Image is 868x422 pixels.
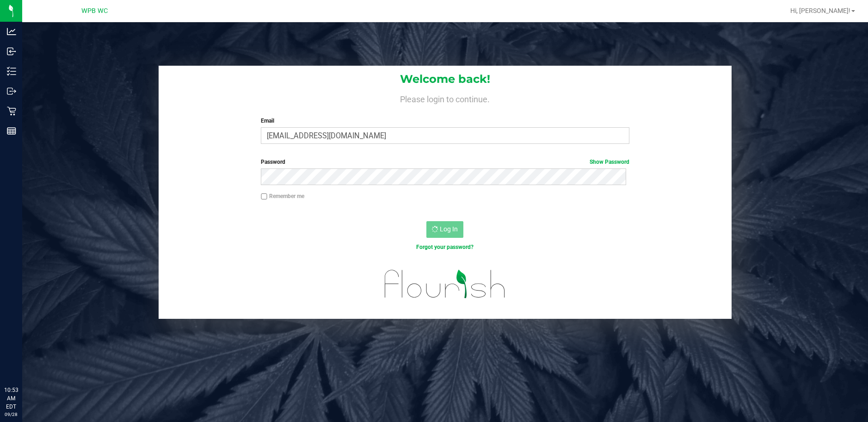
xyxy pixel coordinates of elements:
[7,47,16,56] inline-svg: Inbound
[159,93,732,104] h4: Please login to continue.
[261,192,304,200] label: Remember me
[426,221,463,238] button: Log In
[590,159,629,165] a: Show Password
[261,193,267,200] input: Remember me
[261,159,285,165] span: Password
[7,27,16,36] inline-svg: Analytics
[440,225,458,233] span: Log In
[4,411,18,418] p: 09/28
[261,117,629,125] label: Email
[7,106,16,116] inline-svg: Retail
[7,87,16,96] inline-svg: Outbound
[416,244,474,250] a: Forgot your password?
[7,126,16,136] inline-svg: Reports
[7,67,16,76] inline-svg: Inventory
[790,7,850,14] span: Hi, [PERSON_NAME]!
[81,7,108,15] span: WPB WC
[4,386,18,411] p: 10:53 AM EDT
[374,261,517,307] img: flourish_logo.svg
[159,73,732,85] h1: Welcome back!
